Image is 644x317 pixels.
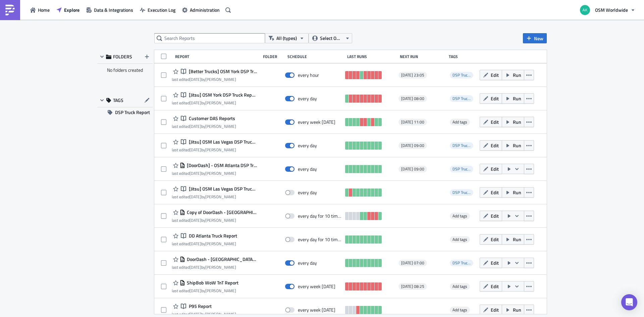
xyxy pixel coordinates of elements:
span: Add tags [452,283,467,289]
div: Schedule [287,54,344,59]
span: OSM Worldwide [595,6,628,13]
span: Edit [491,142,499,149]
span: [Jitsu] OSM Las Vegas DSP Truck Report- Webhook [187,186,257,192]
span: Edit [491,71,499,78]
span: TAGS [113,97,123,103]
button: Edit [480,70,502,80]
button: Edit [480,187,502,198]
div: every day for 10 times [298,236,342,243]
button: Execution Log [137,5,179,15]
span: Add tags [452,236,467,243]
span: DSP Truck Report [452,72,482,78]
time: 2025-09-03T14:13:24Z [190,241,201,247]
span: DD Atlanta Truck Report [187,233,237,239]
button: Administration [179,5,223,15]
span: [DATE] 11:00 [401,119,424,125]
div: last edited by [PERSON_NAME] [172,241,237,246]
button: Edit [480,117,502,127]
span: [DoorDash] - OSM Atlanta DSP Truck Report [185,162,257,168]
time: 2025-08-12T21:26:02Z [190,217,201,223]
span: Run [513,236,521,243]
button: Edit [480,258,502,268]
span: Edit [491,306,499,313]
span: Edit [491,212,499,219]
span: Edit [491,95,499,102]
div: every day [298,166,317,172]
div: No folders created [97,64,153,76]
button: Run [502,117,524,127]
div: every week on Tuesday [298,307,335,313]
button: OSM Worldwide [576,3,639,17]
span: [DATE] 08:00 [401,96,424,101]
span: Explore [64,6,79,13]
button: Edit [480,140,502,151]
button: Edit [480,211,502,221]
div: every week on Tuesday [298,283,335,289]
span: All (types) [276,35,297,42]
button: Edit [480,164,502,174]
span: DSP Truck Report [452,166,482,172]
div: Folder [263,54,284,59]
div: last edited by [PERSON_NAME] [172,265,257,270]
div: every day [298,143,317,149]
span: P95 Report [187,303,212,309]
span: DSP Truck Report [450,189,473,196]
span: [DATE] 23:05 [401,72,424,78]
time: 2025-06-24T11:52:30Z [190,287,201,294]
span: Customer DAS Reports [187,115,235,121]
img: PushMetrics [5,5,15,15]
span: Add tags [450,307,470,313]
span: Run [513,71,521,78]
time: 2025-09-23T18:21:59Z [190,123,201,129]
button: Select Owner [309,33,352,43]
span: FOLDERS [113,54,132,60]
span: Edit [491,236,499,243]
button: New [523,33,547,43]
span: Edit [491,283,499,290]
time: 2025-09-30T14:00:32Z [190,170,201,176]
span: [DATE] 07:00 [401,260,424,266]
button: Home [27,5,53,15]
span: Edit [491,118,499,125]
span: Copy of DoorDash - Atlanta Truck Report [185,209,257,215]
button: DSP Truck Report [97,107,153,117]
span: Edit [491,259,499,266]
time: 2025-09-30T14:26:12Z [190,100,201,106]
span: Add tags [450,119,470,125]
span: Add tags [452,213,467,219]
div: last edited by [PERSON_NAME] [172,312,236,317]
span: DSP Truck Report [452,142,482,149]
time: 2025-09-30T14:10:07Z [190,76,201,83]
time: 2025-09-03T14:24:06Z [190,147,201,153]
div: every day [298,96,317,102]
span: Add tags [452,307,467,313]
button: Run [502,234,524,245]
button: All (types) [265,33,309,43]
button: Data & Integrations [83,5,137,15]
button: Run [502,140,524,151]
span: DSP Truck Report [450,95,473,102]
span: Select Owner [320,35,342,42]
time: 2025-08-13T13:37:26Z [190,264,201,270]
span: Run [513,306,521,313]
span: Execution Log [148,6,175,13]
span: ShipBob WoW TnT Report [185,280,238,286]
span: Home [38,6,50,13]
div: last edited by [PERSON_NAME] [172,194,257,199]
span: Run [513,95,521,102]
div: last edited by [PERSON_NAME] [172,171,257,176]
div: last edited by [PERSON_NAME] [172,77,257,82]
div: last edited by [PERSON_NAME] [172,100,257,105]
div: last edited by [PERSON_NAME] [172,288,238,293]
span: DSP Truck Report [452,189,482,196]
span: Add tags [450,213,470,219]
span: Add tags [450,283,470,290]
button: Run [502,305,524,315]
div: last edited by [PERSON_NAME] [172,218,257,223]
div: Next Run [400,54,446,59]
span: [DATE] 09:00 [401,166,424,172]
span: DSP Truck Report [452,95,482,102]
